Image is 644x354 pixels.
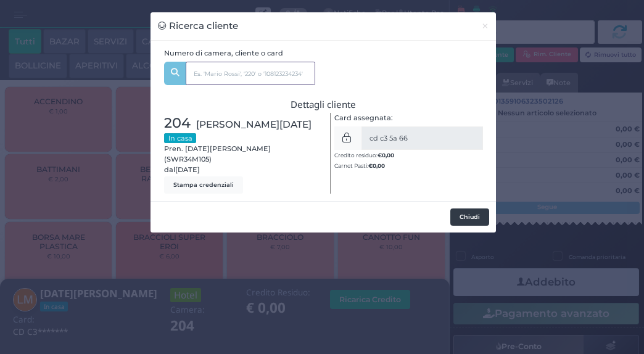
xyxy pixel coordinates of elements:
small: Carnet Pasti: [334,162,385,169]
span: [DATE] [175,165,200,175]
label: Card assegnata: [334,113,393,123]
span: 204 [164,113,191,134]
button: Chiudi [450,208,489,226]
small: Credito residuo: [334,152,394,158]
input: Es. 'Mario Rossi', '220' o '108123234234' [186,62,315,85]
h3: Dettagli cliente [164,99,483,110]
span: 0,00 [382,151,394,159]
small: In casa [164,133,196,143]
span: 0,00 [373,162,385,170]
div: Pren. [DATE][PERSON_NAME] (SWR34M105) dal [158,113,324,194]
button: Chiudi [474,12,496,40]
b: € [378,152,394,158]
b: € [368,162,385,169]
span: × [481,19,489,33]
span: [PERSON_NAME][DATE] [196,117,312,131]
label: Numero di camera, cliente o card [164,48,283,59]
button: Stampa credenziali [164,176,243,194]
h3: Ricerca cliente [158,19,239,33]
